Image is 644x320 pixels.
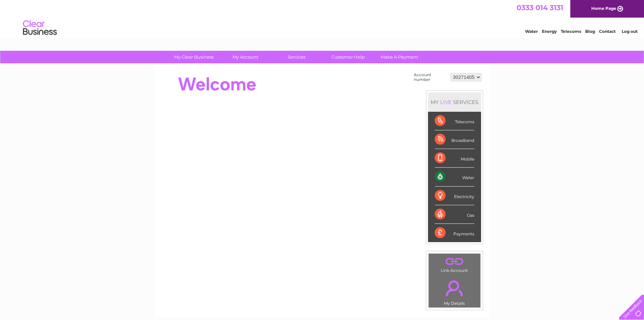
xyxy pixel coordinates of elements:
[439,99,453,105] div: LIVE
[599,29,616,34] a: Contact
[435,168,474,186] div: Water
[430,276,479,300] a: .
[412,71,449,84] td: Account number
[217,51,273,63] a: My Account
[435,187,474,205] div: Electricity
[517,3,563,12] a: 0333 014 3131
[372,51,427,63] a: Make A Payment
[435,205,474,224] div: Gas
[542,29,557,34] a: Energy
[428,275,481,308] td: My Details
[320,51,376,63] a: Customer Help
[269,51,325,63] a: Services
[435,112,474,130] div: Telecoms
[435,130,474,149] div: Broadband
[435,149,474,168] div: Mobile
[428,253,481,275] td: Link Account
[166,51,222,63] a: My Clear Business
[622,29,638,34] a: Log out
[428,92,481,112] div: MY SERVICES
[23,18,57,38] img: logo.png
[525,29,538,34] a: Water
[163,4,482,33] div: Clear Business is a trading name of Verastar Limited (registered in [GEOGRAPHIC_DATA] No. 3667643...
[585,29,595,34] a: Blog
[561,29,581,34] a: Telecoms
[435,224,474,242] div: Payments
[430,255,479,267] a: .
